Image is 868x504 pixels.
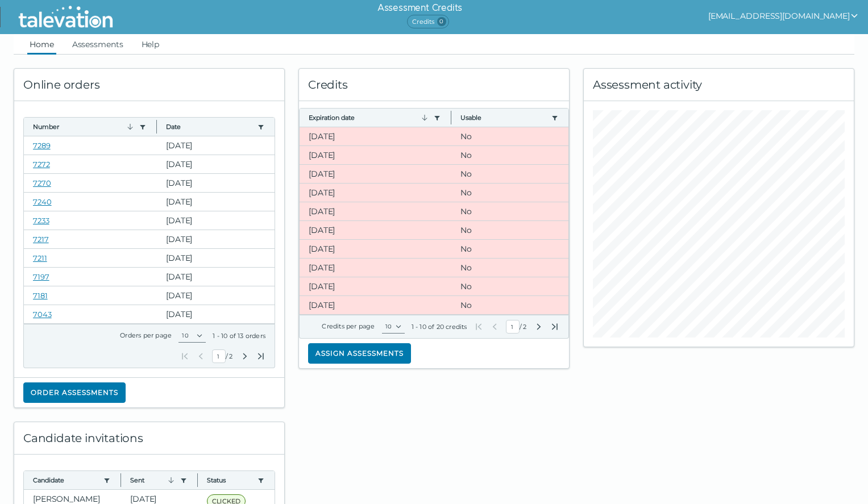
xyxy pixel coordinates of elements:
[322,322,375,330] label: Credits per page
[196,352,205,361] button: Previous Page
[33,122,135,131] button: Number
[300,146,451,164] clr-dg-cell: [DATE]
[157,193,275,211] clr-dg-cell: [DATE]
[437,17,446,26] span: 0
[157,305,275,323] clr-dg-cell: [DATE]
[130,476,176,485] button: Sent
[157,174,275,192] clr-dg-cell: [DATE]
[300,165,451,183] clr-dg-cell: [DATE]
[506,320,520,334] input: Current Page
[451,296,568,314] clr-dg-cell: No
[33,310,52,319] a: 7043
[33,141,51,150] a: 7289
[70,34,126,55] a: Assessments
[213,331,265,340] div: 1 - 10 of 13 orders
[33,216,49,225] a: 7233
[157,286,275,305] clr-dg-cell: [DATE]
[157,230,275,248] clr-dg-cell: [DATE]
[117,468,124,492] button: Column resize handle
[157,249,275,267] clr-dg-cell: [DATE]
[33,178,51,188] a: 7270
[256,352,265,361] button: Last Page
[27,34,56,55] a: Home
[157,211,275,230] clr-dg-cell: [DATE]
[474,320,559,334] div: /
[228,352,234,361] span: Total Pages
[451,221,568,239] clr-dg-cell: No
[14,69,284,101] div: Online orders
[33,235,49,244] a: 7217
[157,155,275,173] clr-dg-cell: [DATE]
[451,202,568,220] clr-dg-cell: No
[33,197,52,206] a: 7240
[33,272,49,281] a: 7197
[33,476,99,485] button: Candidate
[451,165,568,183] clr-dg-cell: No
[300,296,451,314] clr-dg-cell: [DATE]
[153,114,160,139] button: Column resize handle
[451,277,568,295] clr-dg-cell: No
[33,253,47,263] a: 7211
[166,122,253,131] button: Date
[412,322,467,331] div: 1 - 10 of 20 credits
[120,331,172,339] label: Orders per page
[451,259,568,277] clr-dg-cell: No
[407,15,448,28] span: Credits
[157,268,275,286] clr-dg-cell: [DATE]
[377,1,462,15] h6: Assessment Credits
[451,146,568,164] clr-dg-cell: No
[240,352,250,361] button: Next Page
[309,113,429,122] button: Expiration date
[300,240,451,258] clr-dg-cell: [DATE]
[522,322,528,331] span: Total Pages
[300,259,451,277] clr-dg-cell: [DATE]
[33,160,50,169] a: 7272
[300,202,451,220] clr-dg-cell: [DATE]
[534,322,543,331] button: Next Page
[451,184,568,202] clr-dg-cell: No
[299,69,569,101] div: Credits
[207,476,253,485] button: Status
[14,422,284,455] div: Candidate invitations
[23,382,126,403] button: Order assessments
[460,113,547,122] button: Usable
[300,127,451,145] clr-dg-cell: [DATE]
[180,352,189,361] button: First Page
[212,349,226,363] input: Current Page
[194,468,201,492] button: Column resize handle
[139,34,162,55] a: Help
[474,322,483,331] button: First Page
[708,9,859,23] button: show user actions
[451,127,568,145] clr-dg-cell: No
[300,221,451,239] clr-dg-cell: [DATE]
[447,105,455,130] button: Column resize handle
[490,322,499,331] button: Previous Page
[14,3,118,31] img: Talevation_Logo_Transparent_white.png
[157,136,275,155] clr-dg-cell: [DATE]
[550,322,559,331] button: Last Page
[300,277,451,295] clr-dg-cell: [DATE]
[300,184,451,202] clr-dg-cell: [DATE]
[584,69,854,101] div: Assessment activity
[180,349,265,363] div: /
[308,343,411,364] button: Assign assessments
[451,240,568,258] clr-dg-cell: No
[33,291,48,300] a: 7181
